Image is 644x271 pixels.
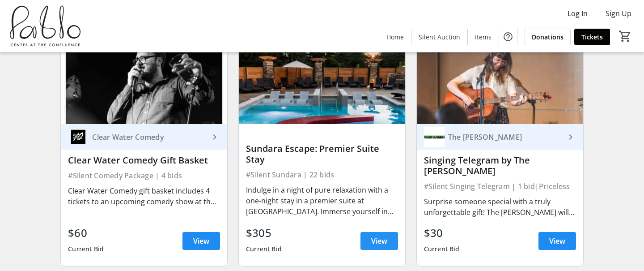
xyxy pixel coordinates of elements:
[411,29,467,45] a: Silent Auction
[568,8,588,19] span: Log In
[246,168,398,181] div: #Silent Sundara | 22 bids
[574,29,610,45] a: Tickets
[424,127,445,147] img: The Nunnery
[68,155,220,166] div: Clear Water Comedy Gift Basket
[68,169,220,182] div: #Silent Comedy Package | 4 bids
[209,132,220,142] mat-icon: keyboard_arrow_right
[417,30,583,124] img: Singing Telegram by The Nunnery
[360,232,398,250] a: View
[182,232,220,250] a: View
[424,225,460,241] div: $30
[68,225,104,241] div: $60
[246,143,398,165] div: Sundara Escape: Premier Suite Stay
[5,4,85,48] img: Pablo Center's Logo
[499,28,517,46] button: Help
[538,232,576,250] a: View
[424,155,576,176] div: Singing Telegram by The [PERSON_NAME]
[417,124,583,150] a: The Nunnery The [PERSON_NAME]
[424,196,576,218] div: Surprise someone special with a truly unforgettable gift! The [PERSON_NAME] will deliver a person...
[386,32,404,42] span: Home
[565,132,576,142] mat-icon: keyboard_arrow_right
[68,127,89,147] img: Clear Water Comedy
[617,28,633,44] button: Cart
[549,236,565,246] span: View
[246,185,398,217] div: Indulge in a night of pure relaxation with a one-night stay in a premier suite at [GEOGRAPHIC_DAT...
[475,32,491,42] span: Items
[89,133,209,142] div: Clear Water Comedy
[193,236,209,246] span: View
[379,29,411,45] a: Home
[424,180,576,193] div: #Silent Singing Telegram | 1 bid | Priceless
[246,241,282,257] div: Current Bid
[560,6,595,21] button: Log In
[525,29,571,45] a: Donations
[68,241,104,257] div: Current Bid
[606,8,631,19] span: Sign Up
[598,6,639,21] button: Sign Up
[445,133,565,142] div: The [PERSON_NAME]
[581,32,603,42] span: Tickets
[68,185,220,207] div: Clear Water Comedy gift basket includes 4 tickets to an upcoming comedy show at the Plus and enjo...
[371,236,387,246] span: View
[419,32,460,42] span: Silent Auction
[61,124,227,150] a: Clear Water ComedyClear Water Comedy
[239,30,405,124] img: Sundara Escape: Premier Suite Stay
[468,29,499,45] a: Items
[246,225,282,241] div: $305
[532,32,563,42] span: Donations
[61,30,227,124] img: Clear Water Comedy Gift Basket
[424,241,460,257] div: Current Bid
